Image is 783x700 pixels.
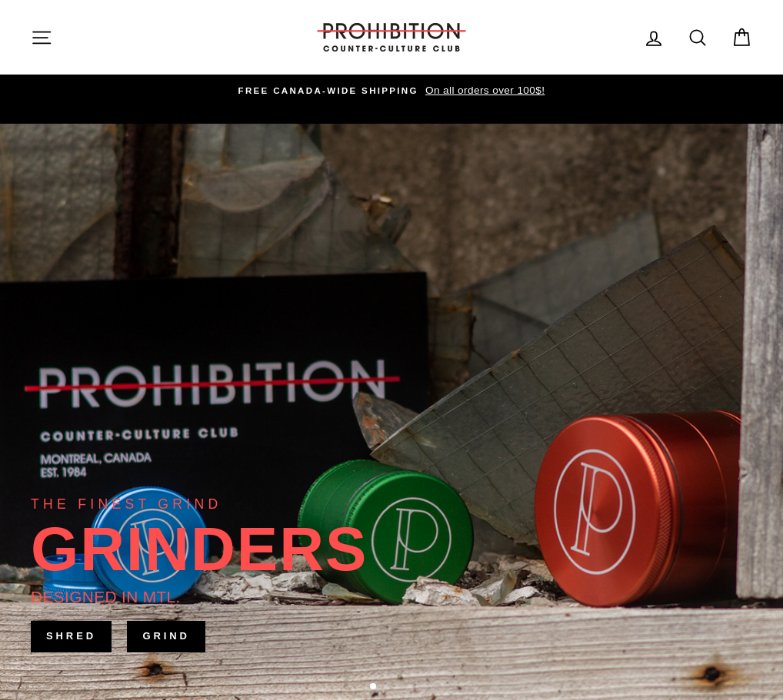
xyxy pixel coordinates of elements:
[384,684,391,692] button: 2
[315,23,468,51] img: PROHIBITION COUNTER-CULTURE CLUB
[396,684,404,692] button: 3
[370,683,378,691] button: 1
[35,82,748,99] a: FREE CANADA-WIDE SHIPPING On all orders over 100$!
[408,684,416,692] button: 4
[31,584,181,609] div: DESIGNED IN MTL.
[127,621,205,652] a: GRIND
[31,621,112,652] a: SHRED
[31,493,222,515] div: THE FINEST GRIND
[238,86,418,95] span: FREE CANADA-WIDE SHIPPING
[31,519,368,580] div: GRINDERS
[421,85,545,96] span: On all orders over 100$!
